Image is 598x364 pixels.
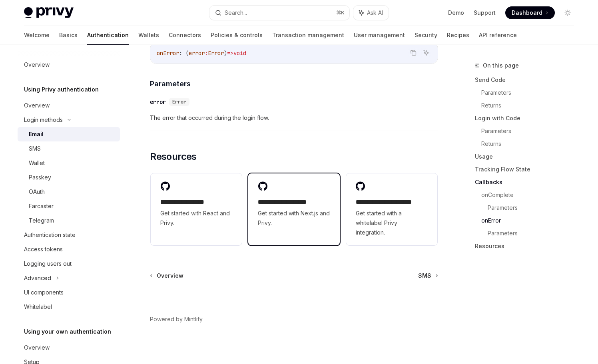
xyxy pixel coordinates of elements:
[258,209,330,228] span: Get started with Next.js and Privy.
[475,176,580,189] a: Callbacks
[189,50,205,57] span: error
[481,214,580,227] a: onError
[211,26,263,45] a: Policies & controls
[87,26,129,45] a: Authentication
[421,48,431,58] button: Ask AI
[24,230,76,240] div: Authentication state
[227,50,233,57] span: =>
[150,315,203,323] a: Powered by Mintlify
[233,50,246,57] span: void
[169,26,201,45] a: Connectors
[418,272,437,280] a: SMS
[205,50,208,57] span: :
[24,288,64,297] div: UI components
[18,185,120,199] a: OAuth
[24,60,50,70] div: Overview
[18,213,120,228] a: Telegram
[29,216,54,225] div: Telegram
[356,209,428,237] span: Get started with a whitelabel Privy integration.
[29,144,41,153] div: SMS
[481,86,580,99] a: Parameters
[475,112,580,125] a: Login with Code
[18,156,120,170] a: Wallet
[29,129,44,139] div: Email
[475,240,580,253] a: Resources
[475,163,580,176] a: Tracking Flow State
[479,26,517,45] a: API reference
[475,150,580,163] a: Usage
[29,158,45,168] div: Wallet
[367,9,383,17] span: Ask AI
[475,74,580,86] a: Send Code
[408,48,419,58] button: Copy the contents from the code block
[353,6,389,20] button: Ask AI
[18,300,120,314] a: Whitelabel
[24,245,63,254] div: Access tokens
[150,78,191,89] span: Parameters
[18,228,120,242] a: Authentication state
[447,26,469,45] a: Recipes
[24,115,63,125] div: Login methods
[481,189,580,201] a: onComplete
[157,272,183,280] span: Overview
[59,26,78,45] a: Basics
[29,201,54,211] div: Farcaster
[354,26,405,45] a: User management
[24,302,52,312] div: Whitelabel
[505,6,555,19] a: Dashboard
[483,61,519,70] span: On this page
[481,99,580,112] a: Returns
[512,9,542,17] span: Dashboard
[418,272,431,280] span: SMS
[336,10,345,16] span: ⌘ K
[24,85,99,94] h5: Using Privy authentication
[481,137,580,150] a: Returns
[150,150,197,163] span: Resources
[18,170,120,185] a: Passkey
[18,199,120,213] a: Farcaster
[172,99,186,105] span: Error
[29,173,51,182] div: Passkey
[18,257,120,271] a: Logging users out
[18,285,120,300] a: UI components
[488,201,580,214] a: Parameters
[179,50,189,57] span: : (
[448,9,464,17] a: Demo
[18,127,120,141] a: Email
[24,101,50,110] div: Overview
[225,8,247,18] div: Search...
[474,9,496,17] a: Support
[138,26,159,45] a: Wallets
[415,26,437,45] a: Security
[18,141,120,156] a: SMS
[18,340,120,355] a: Overview
[150,113,438,123] span: The error that occurred during the login flow.
[481,125,580,137] a: Parameters
[24,259,72,269] div: Logging users out
[24,327,111,336] h5: Using your own authentication
[561,6,574,19] button: Toggle dark mode
[18,58,120,72] a: Overview
[24,343,50,352] div: Overview
[24,26,50,45] a: Welcome
[160,209,232,228] span: Get started with React and Privy.
[209,6,349,20] button: Search...⌘K
[18,98,120,113] a: Overview
[224,50,227,57] span: )
[24,273,51,283] div: Advanced
[151,272,183,280] a: Overview
[24,7,74,18] img: light logo
[150,98,166,106] div: error
[488,227,580,240] a: Parameters
[208,50,224,57] span: Error
[272,26,344,45] a: Transaction management
[29,187,45,197] div: OAuth
[18,242,120,257] a: Access tokens
[157,50,179,57] span: onError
